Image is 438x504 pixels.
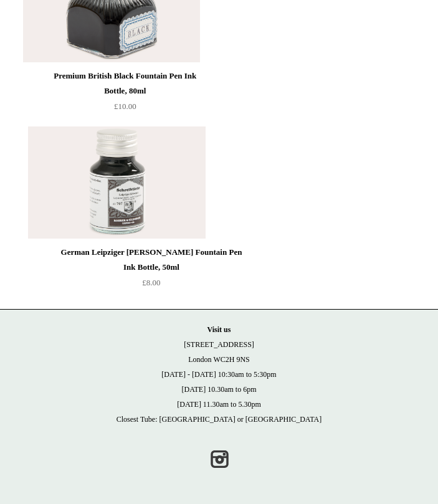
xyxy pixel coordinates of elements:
p: [STREET_ADDRESS] London WC2H 9NS [DATE] - [DATE] 10:30am to 5:30pm [DATE] 10.30am to 6pm [DATE] 1... [12,322,426,427]
span: £8.00 [142,278,160,287]
span: £10.00 [114,102,136,111]
a: German Leipziger Schwarz Fountain Pen Ink Bottle, 50ml German Leipziger Schwarz Fountain Pen Ink ... [53,126,230,239]
img: German Leipziger Schwarz Fountain Pen Ink Bottle, 50ml [28,126,205,239]
div: German Leipziger [PERSON_NAME] Fountain Pen Ink Bottle, 50ml [56,245,246,275]
a: Instagram [206,445,233,473]
div: Premium British Black Fountain Pen Ink Bottle, 80ml [51,69,199,98]
a: Premium British Black Fountain Pen Ink Bottle, 80ml £10.00 [48,62,202,114]
a: German Leipziger [PERSON_NAME] Fountain Pen Ink Bottle, 50ml £8.00 [53,239,249,290]
strong: Visit us [207,325,231,334]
